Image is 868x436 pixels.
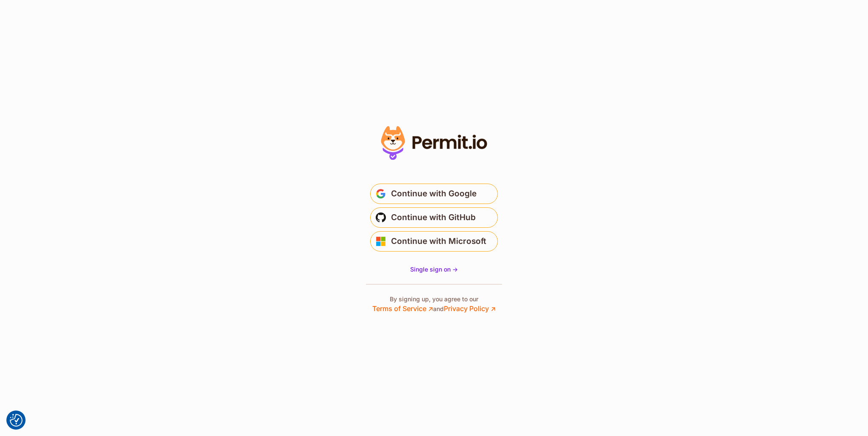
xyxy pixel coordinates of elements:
[410,265,458,274] a: Single sign on ->
[372,295,496,314] p: By signing up, you agree to our and
[370,231,498,252] button: Continue with Microsoft
[10,414,23,427] button: Consent Preferences
[10,414,23,427] img: Revisit consent button
[370,207,498,228] button: Continue with GitHub
[391,187,477,201] span: Continue with Google
[391,211,476,224] span: Continue with GitHub
[372,304,433,313] a: Terms of Service ↗
[410,266,458,273] span: Single sign on ->
[444,304,496,313] a: Privacy Policy ↗
[370,184,498,204] button: Continue with Google
[391,235,486,248] span: Continue with Microsoft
